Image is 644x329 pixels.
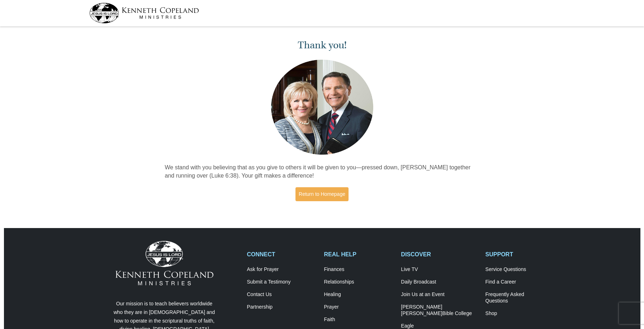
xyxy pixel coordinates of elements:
[247,304,317,310] a: Partnership
[401,291,478,298] a: Join Us at an Event
[486,310,555,317] a: Shop
[324,251,393,258] h2: REAL HELP
[324,291,393,298] a: Healing
[115,241,213,285] img: Kenneth Copeland Ministries
[89,3,199,23] img: kcm-header-logo.svg
[486,251,555,258] h2: SUPPORT
[324,304,393,310] a: Prayer
[247,266,317,273] a: Ask for Prayer
[442,310,472,316] span: Bible College
[324,316,393,323] a: Faith
[486,291,555,304] a: Frequently AskedQuestions
[401,304,478,317] a: [PERSON_NAME] [PERSON_NAME]Bible College
[295,187,349,201] a: Return to Homepage
[324,266,393,273] a: Finances
[269,58,375,156] img: Kenneth and Gloria
[324,279,393,285] a: Relationships
[401,266,478,273] a: Live TV
[247,251,317,258] h2: CONNECT
[165,39,479,51] h1: Thank you!
[165,164,479,180] p: We stand with you believing that as you give to others it will be given to you—pressed down, [PER...
[401,279,478,285] a: Daily Broadcast
[247,291,317,298] a: Contact Us
[247,279,317,285] a: Submit a Testimony
[401,251,478,258] h2: DISCOVER
[486,266,555,273] a: Service Questions
[486,279,555,285] a: Find a Career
